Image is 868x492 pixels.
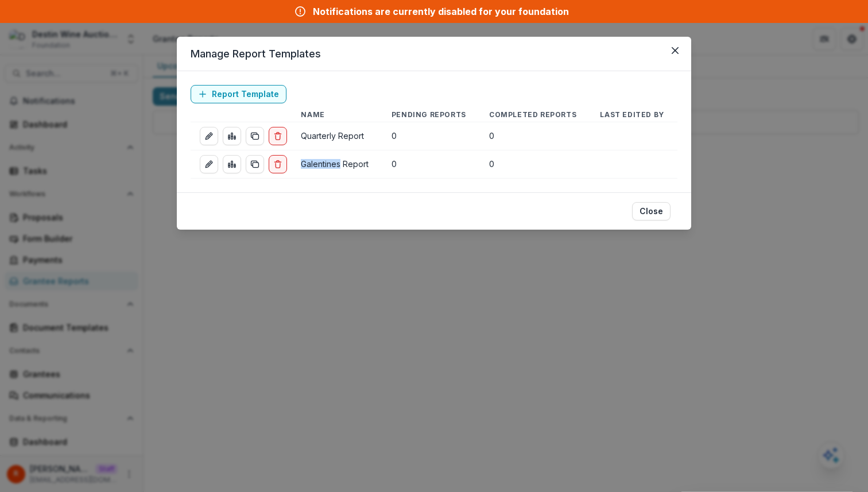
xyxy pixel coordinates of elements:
button: delete-report [269,155,287,173]
th: Pending Reports [382,108,480,122]
td: 0 [480,150,591,179]
a: Report Template [191,85,286,103]
a: edit-report [200,155,218,173]
td: 0 [480,122,591,150]
a: view-aggregated-responses [223,127,241,145]
a: edit-report [200,127,218,145]
td: 0 [382,122,480,150]
a: view-aggregated-responses [223,155,241,173]
th: Completed Reports [480,108,591,122]
th: Name [292,108,382,122]
header: Manage Report Templates [177,37,691,71]
td: 0 [382,150,480,179]
td: Galentines Report [292,150,382,179]
th: Last Edited By [591,108,677,122]
td: Quarterly Report [292,122,382,150]
div: Notifications are currently disabled for your foundation [313,5,569,18]
button: duplicate-report-responses [246,155,264,173]
button: duplicate-report-responses [246,127,264,145]
button: delete-report [269,127,287,145]
button: Close [632,202,671,220]
button: Close [666,41,684,60]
